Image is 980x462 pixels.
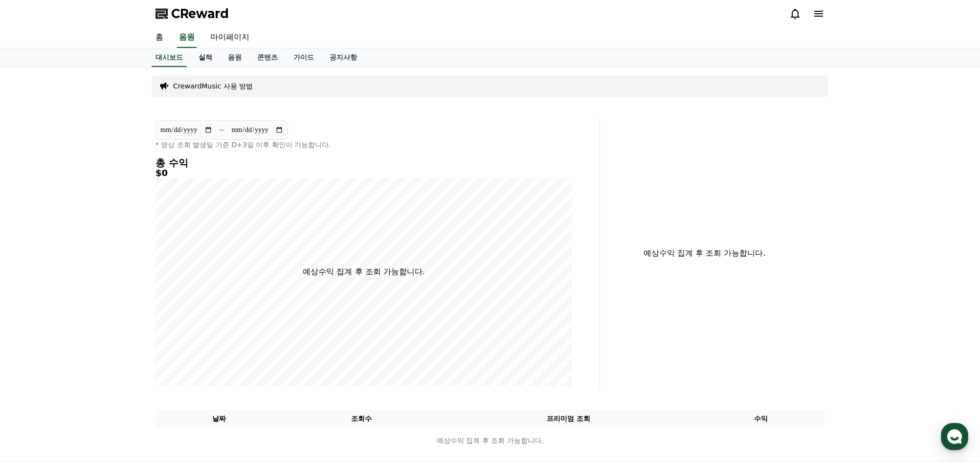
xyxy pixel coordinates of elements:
[202,27,257,48] a: 마이페이지
[3,310,65,334] a: 홈
[156,410,283,428] th: 날짜
[191,48,220,67] a: 실적
[156,6,229,22] a: CReward
[697,410,824,428] th: 수익
[249,48,286,67] a: 콘텐츠
[283,410,440,428] th: 조회수
[220,48,249,67] a: 음원
[151,325,163,332] span: 설정
[126,310,188,334] a: 설정
[303,266,424,278] p: 예상수익 집계 후 조회 가능합니다.
[177,27,197,48] a: 음원
[156,436,824,446] p: 예상수익 집계 후 조회 가능합니다.
[89,325,101,333] span: 대화
[156,157,572,168] h4: 총 수익
[322,48,365,67] a: 공지사항
[148,27,171,48] a: 홈
[171,6,229,22] span: CReward
[65,310,126,334] a: 대화
[219,124,225,136] p: ~
[440,410,697,428] th: 프리미엄 조회
[152,48,187,67] a: 대시보드
[608,247,801,259] p: 예상수익 집계 후 조회 가능합니다.
[156,140,572,150] p: * 영상 조회 발생일 기준 D+3일 이후 확인이 가능합니다.
[286,48,322,67] a: 가이드
[31,325,37,332] span: 홈
[156,168,572,178] h5: $0
[173,81,253,91] a: CrewardMusic 사용 방법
